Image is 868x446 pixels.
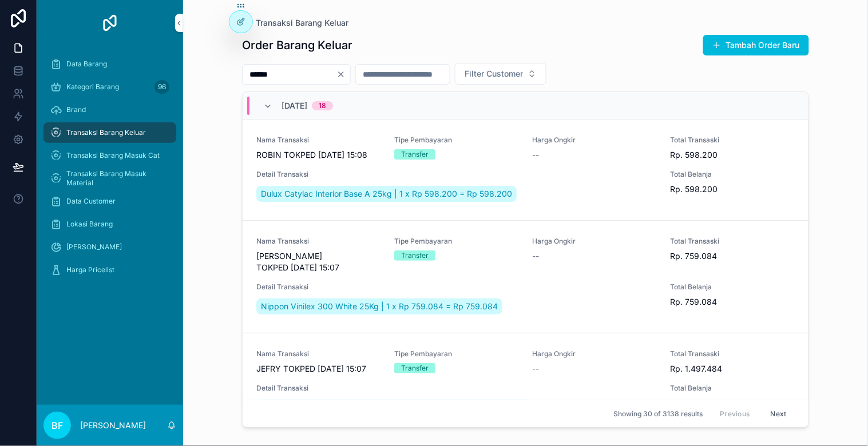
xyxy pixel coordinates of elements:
p: [PERSON_NAME] [80,420,146,431]
span: Detail Transaksi [256,170,657,179]
button: Tambah Order Baru [703,35,809,55]
span: Rp. 759.084 [671,250,795,262]
span: -- [533,149,540,161]
button: Clear [336,70,350,79]
a: [PERSON_NAME] [43,237,176,257]
a: Transaksi Barang Masuk Cat [43,145,176,166]
a: Transaksi Barang Keluar [242,17,348,29]
div: Transfer [401,363,429,373]
span: JEFRY TOKPED [DATE] 15:07 [256,363,381,375]
span: Harga Pricelist [66,265,114,274]
span: Rp. 1.497.484 [671,397,795,409]
span: Total Belanja [671,170,795,179]
span: Rp. 759.084 [671,296,795,308]
span: Total Belanja [671,282,795,292]
span: -- [533,363,540,375]
span: Transaksi Barang Keluar [66,128,146,137]
span: -- [533,250,540,262]
span: Total Transaski [671,237,795,246]
span: Nama Transaksi [256,237,381,246]
span: Nama Transaksi [256,136,381,145]
div: 18 [319,101,326,110]
a: Transaksi Barang Keluar [43,122,176,143]
span: Tipe Pembayaran [394,349,518,359]
span: Dulux Catylac Interior Base A 25kg | 1 x Rp 598.200 = Rp 598.200 [261,188,512,200]
span: Transaksi Barang Keluar [256,17,348,29]
span: Total Belanja [671,384,795,393]
span: Tipe Pembayaran [394,237,518,246]
a: Transaksi Barang Masuk Material [43,168,176,189]
span: Lokasi Barang [66,220,113,229]
span: [PERSON_NAME] TOKPED [DATE] 15:07 [256,250,381,273]
a: Nama Transaksi[PERSON_NAME] TOKPED [DATE] 15:07Tipe PembayaranTransferHarga Ongkir--Total Transas... [243,221,808,333]
span: [DATE] [282,100,307,111]
span: Harga Ongkir [533,349,657,359]
span: BF [51,419,63,432]
span: Harga Ongkir [533,136,657,145]
button: Next [763,405,795,423]
a: Dulux Catylac Interior Base A 25kg | 1 x Rp 598.200 = Rp 598.200 [256,186,517,202]
span: Transaksi Barang Masuk Material [66,169,165,188]
span: Detail Transaksi [256,282,657,292]
span: Nippon Vinilex 300 White 25Kg | 1 x Rp 759.084 = Rp 759.084 [261,301,498,312]
a: Kategori Barang96 [43,77,176,97]
span: Total Transaski [671,136,795,145]
span: Detail Transaksi [256,384,657,393]
a: Lokasi Barang [43,214,176,234]
div: 96 [154,80,169,94]
span: Rp. 1.497.484 [671,363,795,375]
span: Total Transaski [671,349,795,359]
a: Data Customer [43,191,176,212]
span: Rp. 598.200 [671,149,795,161]
span: Nama Transaksi [256,349,381,359]
button: Select Button [455,63,546,85]
div: Transfer [401,250,429,261]
span: Kategori Barang [66,82,119,91]
span: Data Customer [66,197,116,206]
h1: Order Barang Keluar [242,37,352,53]
a: Data Barang [43,54,176,74]
a: Nama TransaksiROBIN TOKPED [DATE] 15:08Tipe PembayaranTransferHarga Ongkir--Total TransaskiRp. 59... [243,120,808,221]
span: Filter Customer [465,68,523,79]
div: Transfer [401,149,429,160]
span: [PERSON_NAME] [66,242,122,252]
span: Tipe Pembayaran [394,136,518,145]
div: scrollable content [37,46,183,295]
span: Harga Ongkir [533,237,657,246]
a: Nippon Vinilex 300 White 25Kg | 1 x Rp 759.084 = Rp 759.084 [256,298,502,314]
span: Transaksi Barang Masuk Cat [66,151,160,160]
a: Brand [43,99,176,120]
span: Data Barang [66,59,107,69]
span: Brand [66,105,86,114]
span: ROBIN TOKPED [DATE] 15:08 [256,149,381,161]
span: Showing 30 of 3138 results [613,409,703,419]
img: App logo [101,14,119,32]
a: Harga Pricelist [43,260,176,280]
a: Nama TransaksiJEFRY TOKPED [DATE] 15:07Tipe PembayaranTransferHarga Ongkir--Total TransaskiRp. 1.... [243,333,808,435]
span: Rp. 598.200 [671,184,795,195]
